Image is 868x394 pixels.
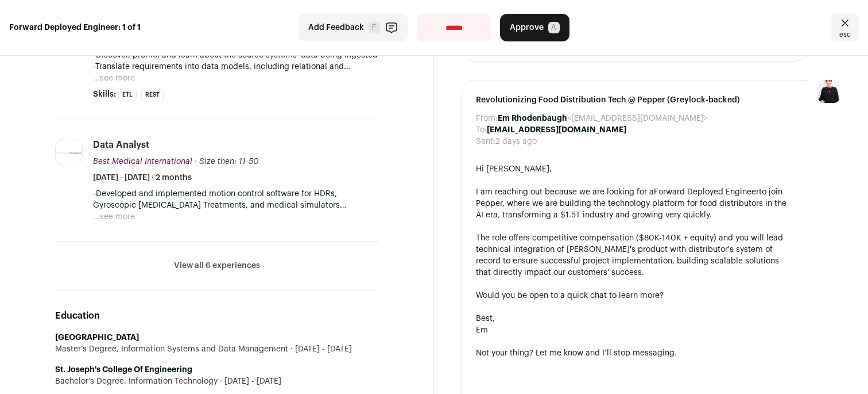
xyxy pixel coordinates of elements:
span: Add Feedback [308,22,364,33]
span: esc [839,30,851,39]
div: Not your thing? Let me know and I’ll stop messaging. [476,347,794,359]
button: Add Feedback F [299,14,408,41]
div: Would you be open to a quick chat to learn more? [476,290,794,301]
span: Best Medical International [93,158,192,166]
li: REST [141,89,164,101]
span: [DATE] - [DATE] [218,376,281,387]
div: Master’s Degree, Information Systems and Data Management [55,343,378,355]
dt: Sent: [476,136,495,147]
button: ...see more [93,72,135,84]
span: Approve [510,22,544,33]
div: Hi [PERSON_NAME], [476,163,794,175]
div: Best, [476,313,794,324]
span: Revolutionizing Food Distribution Tech @ Pepper (Greylock-backed) [476,94,794,106]
span: F [369,22,380,33]
dd: 2 days ago [495,136,537,147]
dt: To: [476,124,487,136]
li: ETL [118,89,137,101]
button: Approve A [500,14,569,41]
div: I am reaching out because we are looking for a to join Pepper, where we are building the technolo... [476,186,794,221]
div: Em [476,324,794,336]
span: Skills: [93,89,116,100]
strong: St. Joseph's College Of Engineering [55,366,192,374]
span: A [548,22,560,33]
div: The role offers competitive compensation ($80K-140K + equity) and you will lead technical integra... [476,232,794,278]
b: [EMAIL_ADDRESS][DOMAIN_NAME] [487,126,626,134]
strong: [GEOGRAPHIC_DATA] [55,334,139,342]
h2: Education [55,309,378,323]
a: Forward Deployed Engineer [654,188,759,196]
img: 9240684-medium_jpg [817,80,840,103]
img: bb9e0def1d6a05871a9bb54d2e63964ef9b3b6811e5a745c368c88a662f4c058.png [56,151,82,155]
p: -Discover, profile, and learn about the source systems' data being ingested -Translate requiremen... [93,49,378,72]
span: [DATE] - [DATE] · 2 months [93,172,192,183]
button: View all 6 experiences [174,260,260,271]
p: -Developed and implemented motion control software for HDRs, Gyroscopic [MEDICAL_DATA] Treatments... [93,188,378,211]
span: · Size then: 11-50 [195,158,259,166]
div: Bachelor’s Degree, Information Technology [55,376,378,387]
a: Close [831,14,859,41]
span: [DATE] - [DATE] [288,343,352,355]
b: Em Rhodenbaugh [498,114,567,123]
button: ...see more [93,211,135,223]
strong: Forward Deployed Engineer: 1 of 1 [9,22,141,33]
dt: From: [476,113,498,124]
div: Data Analyst [93,139,149,151]
dd: <[EMAIL_ADDRESS][DOMAIN_NAME]> [498,113,708,124]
